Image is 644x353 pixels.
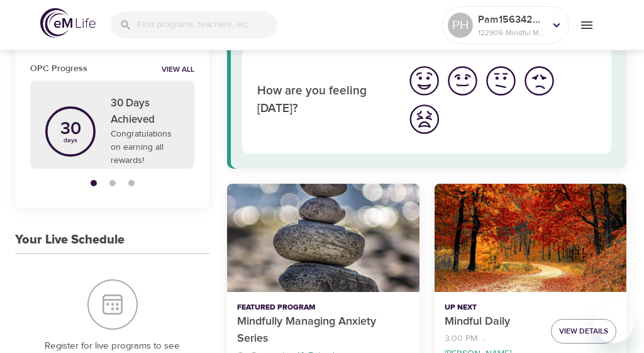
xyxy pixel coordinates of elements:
input: Find programs, teachers, etc... [137,11,277,38]
div: PH [448,13,473,38]
p: 3:00 PM [445,332,477,345]
img: bad [522,64,557,98]
p: Pam1563429713 [478,12,545,27]
button: Mindful Daily [435,184,626,292]
p: How are you feeling [DATE]? [257,82,389,118]
p: Mindfully Managing Anxiety Series [237,313,409,347]
button: View Details [551,319,616,344]
h3: Your Live Schedule [15,233,125,247]
iframe: Button to launch messaging window [594,303,634,343]
p: Featured Program [237,302,409,313]
button: I'm feeling bad [520,62,558,100]
p: days [60,138,81,143]
li: · [482,330,485,347]
p: 30 [60,120,81,138]
p: Up Next [445,302,541,313]
button: I'm feeling worst [405,100,443,138]
img: worst [407,102,441,137]
p: 30 Days Achieved [111,96,179,128]
p: 122906 Mindful Minutes [478,27,545,38]
button: Mindfully Managing Anxiety Series [227,184,419,292]
img: ok [484,64,518,98]
button: menu [569,8,604,42]
img: good [445,64,480,98]
p: Congratulations on earning all rewards! [111,128,179,167]
button: I'm feeling ok [482,62,520,100]
button: I'm feeling great [405,62,443,100]
img: Your Live Schedule [87,279,138,330]
span: View Details [559,325,608,338]
img: logo [40,8,96,38]
p: Mindful Daily [445,313,541,330]
a: View all notifications [162,65,194,76]
img: great [407,64,441,98]
button: I'm feeling good [443,62,482,100]
h6: OPC Progress [30,62,87,76]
